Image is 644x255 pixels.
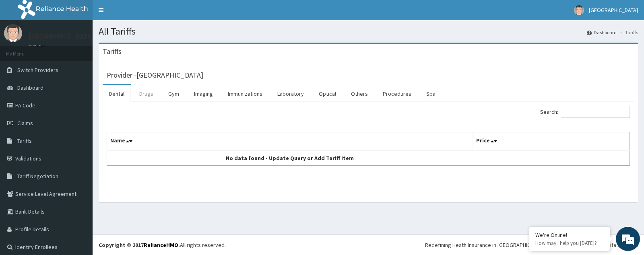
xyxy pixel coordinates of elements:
strong: Copyright © 2017 . [99,241,180,249]
li: Tariffs [617,29,638,36]
p: [GEOGRAPHIC_DATA] [28,33,95,40]
a: Immunizations [221,85,269,102]
a: Dental [103,85,131,102]
label: Search: [540,106,630,118]
a: Dashboard [587,29,617,36]
td: No data found - Update Query or Add Tariff Item [107,150,473,166]
th: Price [473,132,630,151]
a: Online [28,44,47,49]
footer: All rights reserved. [93,234,644,255]
a: Optical [312,85,343,102]
span: Tariffs [17,137,32,144]
a: Gym [162,85,186,102]
a: RelianceHMO [144,241,178,249]
a: Spa [420,85,442,102]
a: Others [345,85,374,102]
th: Name [107,132,473,151]
h3: Tariffs [103,48,122,55]
div: We're Online! [535,231,604,239]
h3: Provider - [GEOGRAPHIC_DATA] [107,72,203,79]
div: Redefining Heath Insurance in [GEOGRAPHIC_DATA] using Telemedicine and Data Science! [425,241,638,249]
span: Switch Providers [17,66,58,74]
p: How may I help you today? [535,240,604,247]
a: Procedures [376,85,418,102]
img: User Image [574,5,584,15]
span: [GEOGRAPHIC_DATA] [589,6,638,14]
a: Imaging [188,85,219,102]
span: Dashboard [17,84,43,91]
span: Tariff Negotiation [17,173,58,180]
h1: All Tariffs [99,26,638,37]
a: Drugs [133,85,160,102]
span: Claims [17,119,33,127]
img: User Image [4,24,22,42]
input: Search: [561,106,630,118]
a: Laboratory [271,85,310,102]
